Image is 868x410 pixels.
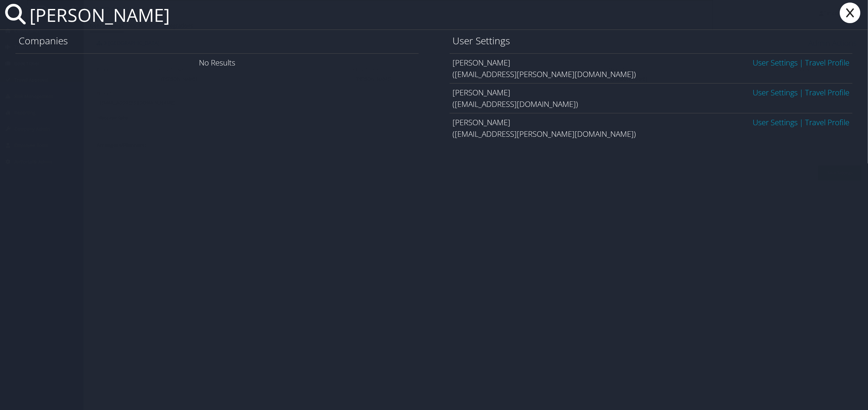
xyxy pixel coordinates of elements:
a: View OBT Profile [805,87,849,98]
a: User Settings [753,87,798,98]
a: View OBT Profile [805,57,849,68]
div: ([EMAIL_ADDRESS][PERSON_NAME][DOMAIN_NAME]) [453,128,850,140]
h1: User Settings [453,34,850,48]
span: | [798,87,805,98]
div: ([EMAIL_ADDRESS][PERSON_NAME][DOMAIN_NAME]) [453,68,850,80]
div: ([EMAIL_ADDRESS][DOMAIN_NAME]) [453,98,850,110]
span: | [798,117,805,127]
span: [PERSON_NAME] [453,117,511,127]
a: User Settings [753,117,798,127]
a: User Settings [753,57,798,68]
span: [PERSON_NAME] [453,57,511,68]
span: [PERSON_NAME] [453,87,511,98]
a: View OBT Profile [805,117,849,127]
h1: Companies [19,34,416,48]
span: | [798,57,805,68]
div: No Results [15,53,419,72]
